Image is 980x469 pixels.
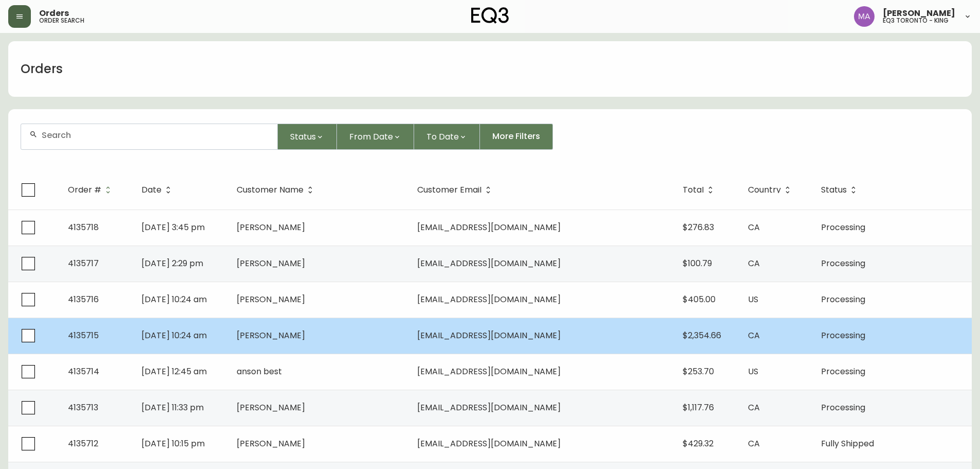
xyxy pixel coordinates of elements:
span: 4135714 [68,366,99,377]
span: Customer Email [417,185,495,195]
span: $2,354.66 [683,329,721,341]
span: Customer Email [417,187,482,193]
span: $253.70 [683,366,714,377]
span: [EMAIL_ADDRESS][DOMAIN_NAME] [417,438,561,449]
span: [PERSON_NAME] [237,438,305,449]
span: CA [748,438,760,449]
span: $100.79 [683,257,712,269]
span: Order # [68,185,115,195]
span: Processing [821,402,865,413]
h1: Orders [21,60,63,78]
span: $276.83 [683,221,714,233]
span: CA [748,221,760,233]
span: Customer Name [237,187,304,193]
span: [EMAIL_ADDRESS][DOMAIN_NAME] [417,257,561,269]
span: Processing [821,329,865,341]
span: Status [290,130,316,143]
span: US [748,293,758,305]
span: [EMAIL_ADDRESS][DOMAIN_NAME] [417,293,561,305]
span: More Filters [492,131,540,142]
span: [EMAIL_ADDRESS][DOMAIN_NAME] [417,366,561,377]
span: Country [748,187,781,193]
span: [DATE] 10:15 pm [141,438,205,449]
h5: order search [39,18,84,24]
span: [PERSON_NAME] [883,9,955,18]
span: [PERSON_NAME] [237,402,305,413]
span: US [748,366,758,377]
span: [PERSON_NAME] [237,257,305,269]
span: [EMAIL_ADDRESS][DOMAIN_NAME] [417,221,561,233]
span: [DATE] 10:24 am [141,329,207,341]
img: 4f0989f25cbf85e7eb2537583095d61e [854,6,875,27]
span: To Date [426,130,459,143]
span: Status [821,187,847,193]
span: 4135712 [68,438,98,449]
span: anson best [237,366,282,377]
span: $405.00 [683,293,716,305]
span: Total [683,185,717,195]
button: More Filters [480,124,553,150]
span: [PERSON_NAME] [237,221,305,233]
span: [EMAIL_ADDRESS][DOMAIN_NAME] [417,329,561,341]
span: Processing [821,221,865,233]
span: From Date [349,130,393,143]
span: 4135713 [68,402,98,413]
button: To Date [414,124,480,150]
span: Processing [821,366,865,377]
span: [EMAIL_ADDRESS][DOMAIN_NAME] [417,402,561,413]
span: [DATE] 2:29 pm [141,257,203,269]
input: Search [42,130,269,140]
span: Processing [821,293,865,305]
span: Date [141,187,162,193]
span: [DATE] 11:33 pm [141,402,204,413]
span: $1,117.76 [683,402,714,413]
span: [DATE] 3:45 pm [141,221,205,233]
span: 4135718 [68,221,99,233]
h5: eq3 toronto - king [883,18,949,24]
span: Fully Shipped [821,438,874,449]
span: 4135715 [68,329,99,341]
span: 4135717 [68,257,99,269]
span: [PERSON_NAME] [237,293,305,305]
button: Status [278,124,337,150]
span: Status [821,185,860,195]
span: Orders [39,9,69,18]
button: From Date [337,124,414,150]
span: Customer Name [237,185,317,195]
span: $429.32 [683,438,714,449]
span: [PERSON_NAME] [237,329,305,341]
span: Total [683,187,704,193]
span: [DATE] 12:45 am [141,366,207,377]
span: Processing [821,257,865,269]
span: Date [141,185,175,195]
span: Country [748,185,794,195]
span: [DATE] 10:24 am [141,293,207,305]
span: Order # [68,187,101,193]
span: CA [748,402,760,413]
img: logo [471,7,509,24]
span: 4135716 [68,293,99,305]
span: CA [748,329,760,341]
span: CA [748,257,760,269]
